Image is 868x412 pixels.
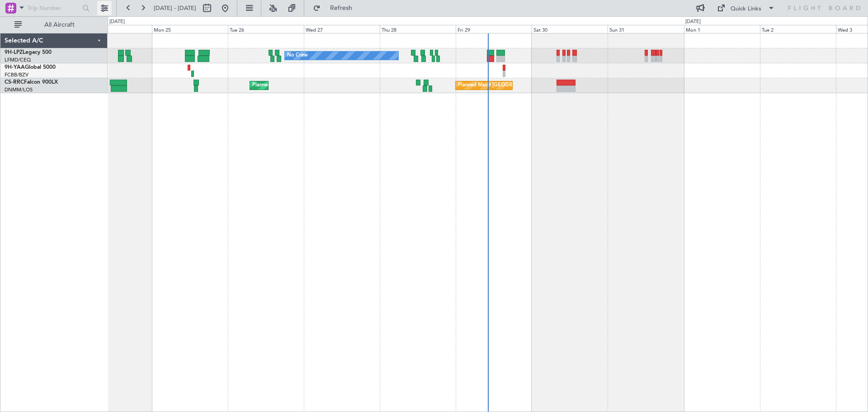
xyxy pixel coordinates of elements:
div: Tue 26 [228,25,304,33]
span: All Aircraft [24,22,95,28]
span: [DATE] - [DATE] [154,4,196,12]
div: Mon 1 [684,25,760,33]
div: Sat 30 [532,25,608,33]
div: Tue 2 [760,25,836,33]
a: 9H-LPZLegacy 500 [5,50,52,55]
a: LFMD/CEQ [5,57,31,63]
button: Refresh [309,1,363,15]
input: Trip Number [28,1,80,15]
div: Mon 25 [152,25,228,33]
a: CS-RRCFalcon 900LX [5,80,58,85]
a: DNMM/LOS [5,86,33,93]
a: FCBB/BZV [5,71,28,78]
span: 9H-YAA [5,65,25,70]
div: No Crew [287,49,308,62]
span: 9H-LPZ [5,50,23,55]
div: Planned Maint [GEOGRAPHIC_DATA] ([GEOGRAPHIC_DATA]) [458,79,600,92]
div: Planned Maint [GEOGRAPHIC_DATA] ([GEOGRAPHIC_DATA]) [252,79,395,92]
div: Quick Links [731,5,761,14]
span: Refresh [322,5,360,11]
div: Sun 31 [608,25,684,33]
a: 9H-YAAGlobal 5000 [5,65,56,70]
div: Wed 27 [304,25,380,33]
button: Quick Links [712,1,779,15]
div: Fri 29 [456,25,532,33]
button: All Aircraft [10,18,98,32]
div: Thu 28 [380,25,456,33]
span: CS-RRC [5,80,24,85]
div: [DATE] [685,18,701,26]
